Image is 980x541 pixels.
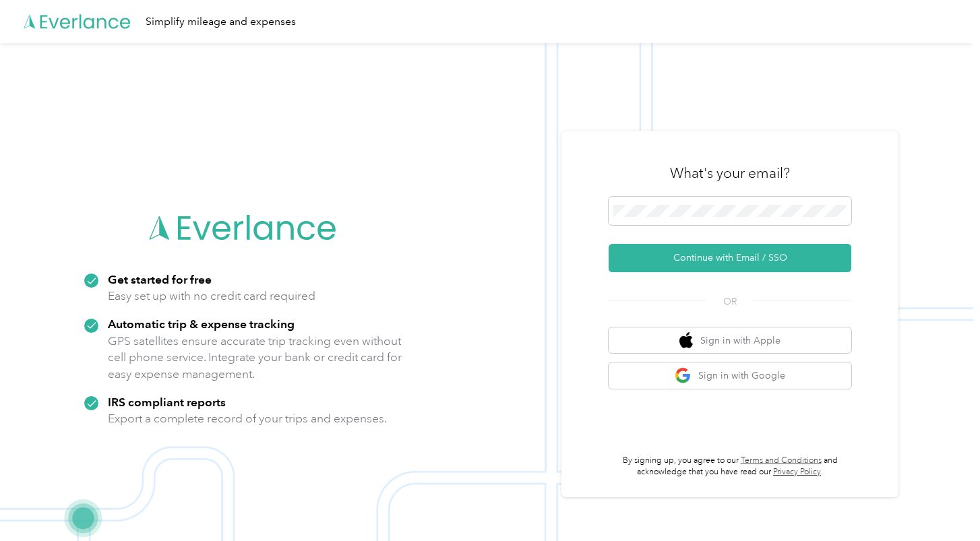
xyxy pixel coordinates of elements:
strong: Get started for free [108,272,212,286]
button: google logoSign in with Google [609,362,851,389]
p: Export a complete record of your trips and expenses. [108,410,387,427]
a: Terms and Conditions [741,455,822,466]
a: Privacy Policy [773,467,821,477]
strong: IRS compliant reports [108,395,226,409]
h3: What's your email? [670,164,790,183]
img: apple logo [679,332,693,349]
p: Easy set up with no credit card required [108,288,315,305]
span: OR [706,294,754,309]
strong: Automatic trip & expense tracking [108,317,295,331]
div: Simplify mileage and expenses [146,13,296,30]
p: GPS satellites ensure accurate trip tracking even without cell phone service. Integrate your bank... [108,333,402,383]
img: google logo [675,367,692,384]
button: Continue with Email / SSO [609,244,851,272]
button: apple logoSign in with Apple [609,327,851,354]
p: By signing up, you agree to our and acknowledge that you have read our . [609,455,851,478]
